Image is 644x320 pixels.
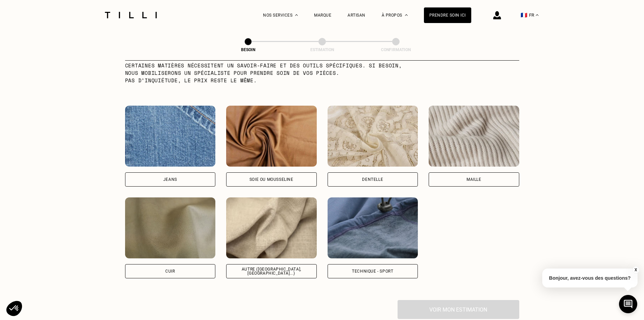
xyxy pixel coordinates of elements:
[424,7,471,23] a: Prendre soin ici
[125,197,216,258] img: Tilli retouche vos vêtements en Cuir
[536,14,539,16] img: menu déroulant
[362,177,383,182] div: Dentelle
[232,267,311,275] div: Autre ([GEOGRAPHIC_DATA], [GEOGRAPHIC_DATA]...)
[362,47,430,52] div: Confirmation
[542,269,638,287] p: Bonjour, avez-vous des questions?
[467,177,481,182] div: Maille
[632,266,639,274] button: X
[226,197,317,258] img: Tilli retouche vos vêtements en Autre (coton, jersey...)
[102,12,159,18] img: Logo du service de couturière Tilli
[163,177,177,182] div: Jeans
[493,11,501,19] img: icône connexion
[348,13,365,18] a: Artisan
[288,47,356,52] div: Estimation
[405,14,408,16] img: Menu déroulant à propos
[352,269,393,273] div: Technique - Sport
[328,106,418,167] img: Tilli retouche vos vêtements en Dentelle
[295,14,298,16] img: Menu déroulant
[214,47,282,52] div: Besoin
[328,197,418,258] img: Tilli retouche vos vêtements en Technique - Sport
[314,13,331,18] a: Marque
[165,269,175,273] div: Cuir
[125,106,216,167] img: Tilli retouche vos vêtements en Jeans
[521,12,527,18] span: 🇫🇷
[226,106,317,167] img: Tilli retouche vos vêtements en Soie ou mousseline
[125,62,416,84] p: Certaines matières nécessitent un savoir-faire et des outils spécifiques. Si besoin, nous mobilis...
[249,177,293,182] div: Soie ou mousseline
[429,106,519,167] img: Tilli retouche vos vêtements en Maille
